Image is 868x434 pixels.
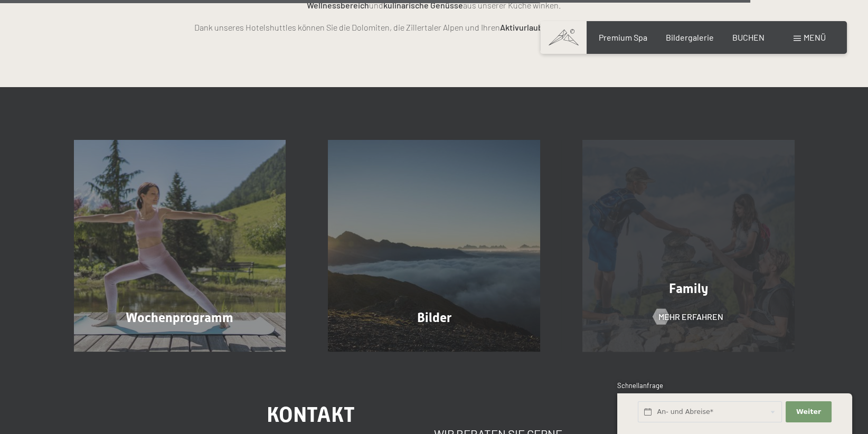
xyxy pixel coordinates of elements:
[617,381,663,390] span: Schnellanfrage
[732,32,765,42] a: BUCHEN
[804,32,826,42] span: Menü
[53,140,307,352] a: Aktivurlaub im Wellnesshotel - Hotel mit Fitnessstudio - Yogaraum Wochenprogramm
[598,32,647,42] a: Premium Spa
[417,310,451,325] span: Bilder
[658,311,723,323] span: Mehr erfahren
[267,402,355,427] span: Kontakt
[796,407,821,417] span: Weiter
[561,140,816,352] a: Aktivurlaub im Wellnesshotel - Hotel mit Fitnessstudio - Yogaraum Family Mehr erfahren
[500,22,582,32] strong: Aktivurlaub im Ahrntal
[786,401,831,423] button: Weiter
[666,32,714,42] a: Bildergalerie
[669,281,708,296] span: Family
[307,140,561,352] a: Aktivurlaub im Wellnesshotel - Hotel mit Fitnessstudio - Yogaraum Bilder
[126,310,233,325] span: Wochenprogramm
[170,21,698,34] p: Dank unseres Hotelshuttles können Sie die Dolomiten, die Zillertaler Alpen und Ihren in vollen Zü...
